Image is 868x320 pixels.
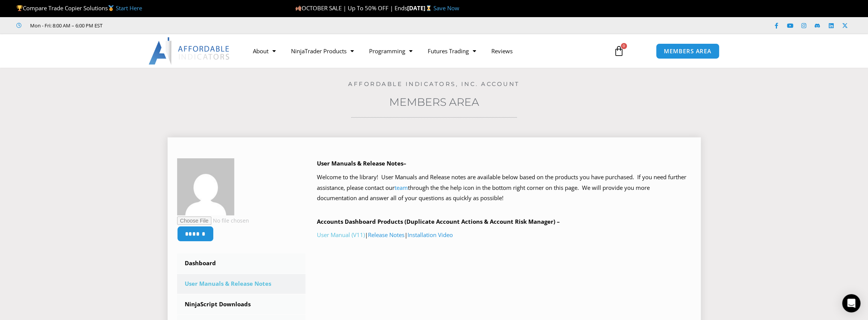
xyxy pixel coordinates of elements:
a: Members Area [389,96,479,108]
span: Mon - Fri: 8:00 AM – 6:00 PM EST [28,21,102,30]
a: team [395,184,408,191]
a: Reviews [484,42,520,60]
span: MEMBERS AREA [664,48,711,54]
a: MEMBERS AREA [656,43,719,59]
a: Dashboard [177,253,306,273]
span: OCTOBER SALE | Up To 50% OFF | Ends [295,4,407,12]
a: User Manuals & Release Notes [177,274,306,294]
a: Release Notes [368,231,404,239]
a: Installation Video [408,231,453,239]
span: Compare Trade Copier Solutions [16,4,142,12]
img: 🍂 [296,5,301,11]
a: About [245,42,283,60]
a: Futures Trading [420,42,484,60]
a: NinjaScript Downloads [177,295,306,314]
strong: [DATE] [407,4,433,12]
p: | | [317,230,691,240]
img: b0ccd53614d2a47e52c12c0622374d92d9c97b6c73dcdb59f96be43e82d4e16a [177,158,234,215]
a: Save Now [433,4,459,12]
img: 🏆 [17,5,22,11]
iframe: Customer reviews powered by Trustpilot [113,22,227,29]
div: Open Intercom Messenger [842,294,860,312]
img: LogoAI | Affordable Indicators – NinjaTrader [149,37,230,65]
a: Programming [361,42,420,60]
img: 🥇 [108,5,114,11]
b: User Manuals & Release Notes– [317,159,406,167]
a: Start Here [116,4,142,12]
span: 0 [621,43,627,49]
b: Accounts Dashboard Products (Duplicate Account Actions & Account Risk Manager) – [317,218,560,225]
img: ⌛ [426,5,432,11]
a: Affordable Indicators, Inc. Account [348,80,520,88]
p: Welcome to the library! User Manuals and Release notes are available below based on the products ... [317,172,691,204]
a: NinjaTrader Products [283,42,361,60]
a: User Manual (V11) [317,231,365,239]
nav: Menu [245,42,605,60]
a: 0 [602,40,636,62]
